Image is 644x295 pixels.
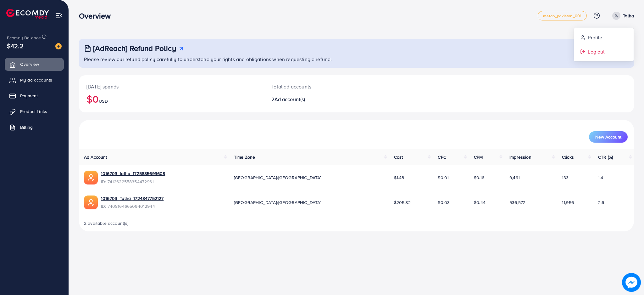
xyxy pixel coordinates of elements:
[99,98,108,104] span: USD
[101,195,164,201] a: 1016703_Talha_1724847752127
[20,93,38,99] span: Payment
[474,154,483,160] span: CPM
[234,154,255,160] span: Time Zone
[271,83,395,90] p: Total ad accounts
[55,43,62,49] img: image
[5,105,64,118] a: Product Links
[86,83,256,90] p: [DATE] spends
[101,170,165,177] a: 1016703_talha_1725885693608
[394,154,403,160] span: Cost
[101,179,165,185] span: ID: 7412622558354472961
[5,121,64,133] a: Billing
[562,174,569,181] span: 133
[275,96,305,103] span: Ad account(s)
[84,55,630,63] p: Please review our refund policy carefully to understand your rights and obligations when requesti...
[84,154,107,160] span: Ad Account
[394,199,411,206] span: $205.82
[598,154,613,160] span: CTR (%)
[55,12,63,19] img: menu
[7,35,41,41] span: Ecomdy Balance
[509,199,525,206] span: 936,572
[271,96,395,102] h2: 2
[588,34,602,41] span: Profile
[20,77,52,83] span: My ad accounts
[5,58,64,71] a: Overview
[7,41,24,50] span: $42.2
[20,61,39,67] span: Overview
[623,12,634,20] p: Talha
[538,11,587,20] a: metap_pakistan_001
[438,199,450,206] span: $0.03
[93,44,176,53] h3: [AdReach] Refund Policy
[5,74,64,86] a: My ad accounts
[574,28,634,62] ul: Talha
[543,14,581,18] span: metap_pakistan_001
[509,154,531,160] span: Impression
[595,135,621,139] span: New Account
[79,11,116,20] h3: Overview
[589,131,628,143] button: New Account
[562,154,574,160] span: Clicks
[562,199,574,206] span: 11,956
[622,273,641,292] img: image
[234,199,321,206] span: [GEOGRAPHIC_DATA]/[GEOGRAPHIC_DATA]
[6,9,49,19] img: logo
[438,174,449,181] span: $0.01
[20,124,33,130] span: Billing
[84,171,98,184] img: ic-ads-acc.e4c84228.svg
[234,174,321,181] span: [GEOGRAPHIC_DATA]/[GEOGRAPHIC_DATA]
[84,220,129,226] span: 2 available account(s)
[598,174,603,181] span: 1.4
[84,196,98,209] img: ic-ads-acc.e4c84228.svg
[588,48,605,55] span: Log out
[474,199,486,206] span: $0.44
[5,89,64,102] a: Payment
[394,174,404,181] span: $1.48
[86,93,256,105] h2: $0
[20,108,47,115] span: Product Links
[474,174,484,181] span: $0.16
[438,154,446,160] span: CPC
[509,174,520,181] span: 9,491
[610,12,634,20] a: Talha
[101,203,164,209] span: ID: 7408164665094012944
[598,199,604,206] span: 2.6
